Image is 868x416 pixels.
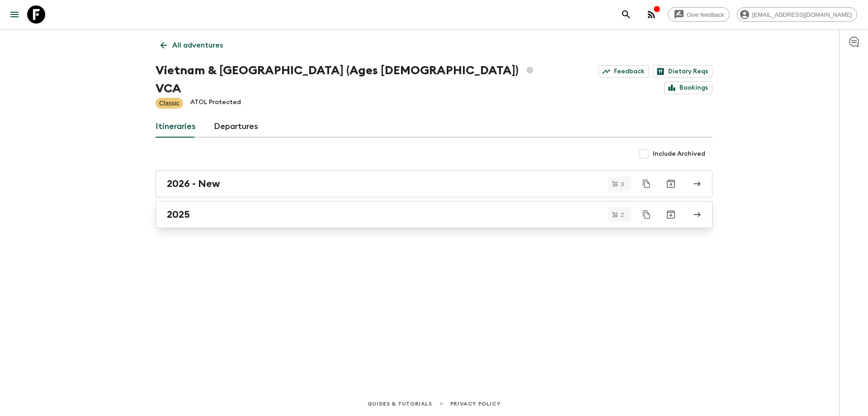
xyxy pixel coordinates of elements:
a: Privacy Policy [450,399,500,409]
a: Guides & Tutorials [368,399,432,409]
h2: 2026 - New [167,178,220,190]
a: Bookings [664,81,712,94]
button: Archive [662,206,680,224]
span: [EMAIL_ADDRESS][DOMAIN_NAME] [747,11,857,18]
a: 2025 [156,201,712,228]
a: Departures [214,116,258,138]
a: 2026 - New [156,170,712,197]
span: 3 [615,181,629,187]
h1: Vietnam & [GEOGRAPHIC_DATA] (Ages [DEMOGRAPHIC_DATA]) VCA [156,62,547,98]
a: All adventures [156,36,228,54]
span: 2 [615,212,629,218]
p: ATOL Protected [190,98,241,109]
button: Archive [662,175,680,193]
button: Duplicate [638,206,655,223]
button: search adventures [617,5,635,24]
h2: 2025 [167,209,190,220]
a: Give feedback [668,7,730,22]
button: Duplicate [638,176,655,192]
div: [EMAIL_ADDRESS][DOMAIN_NAME] [737,7,857,22]
a: Itineraries [156,116,196,138]
a: Feedback [599,65,649,78]
p: Classic [159,99,179,108]
span: Include Archived [653,149,705,158]
span: Give feedback [682,11,729,18]
button: menu [5,5,24,24]
a: Dietary Reqs [653,65,712,78]
p: All adventures [172,40,223,51]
